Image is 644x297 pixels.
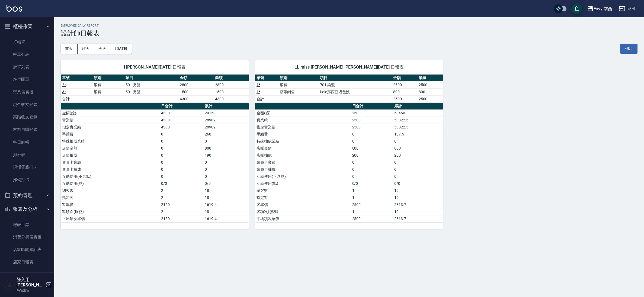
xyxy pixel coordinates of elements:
td: 53322.5 [393,124,443,131]
a: 現金收支登錄 [2,98,52,111]
td: 2500 [351,117,393,124]
td: 0 [203,159,249,166]
a: 打帳單 [2,36,52,48]
td: 29150 [203,109,249,117]
h3: 設計師日報表 [61,30,637,37]
td: 合計 [61,95,92,102]
td: 501 燙髮 [124,81,178,88]
a: 報表目錄 [2,218,52,231]
a: 店家日報表 [2,256,52,268]
td: 客單價 [61,201,160,208]
td: 指定客 [61,194,160,201]
td: 店販銷售 [278,88,319,95]
td: 2 [160,187,203,194]
td: 268 [203,131,249,138]
button: 今天 [94,44,111,54]
th: 金額 [178,75,213,82]
td: 200 [351,152,393,159]
td: 0 [160,159,203,166]
td: 0 [160,152,203,159]
td: 2813.7 [393,201,443,208]
button: 登出 [617,4,637,14]
button: [DATE] [111,44,132,54]
td: 501 燙髮 [124,88,178,95]
td: 18 [203,187,249,194]
td: 19 [393,208,443,215]
td: 0 [351,138,393,145]
td: 店販抽成 [255,152,351,159]
td: 0 [203,166,249,173]
td: 手續費 [61,131,160,138]
td: 互助使用(不含點) [255,173,351,180]
th: 項目 [319,75,392,82]
td: 701 染髮 [319,81,392,88]
td: 客單價 [255,201,351,208]
td: 特殊抽成業績 [61,138,160,145]
td: 實業績 [255,117,351,124]
th: 單號 [255,75,278,82]
td: 2150 [160,215,203,222]
td: 0 [160,166,203,173]
td: 金額(虛) [61,109,160,117]
button: 預約管理 [2,188,52,202]
img: Logo [7,5,22,12]
td: 53460 [393,109,443,117]
span: LL miss [PERSON_NAME] [PERSON_NAME][DATE] 日報表 [262,64,437,70]
td: 200 [393,152,443,159]
th: 日合計 [160,103,203,110]
td: 18 [203,194,249,201]
button: 昨天 [78,44,94,54]
p: 高階主管 [17,288,44,293]
td: 137.5 [393,131,443,138]
td: 2500 [392,81,417,88]
th: 日合計 [351,103,393,110]
td: 0 [351,173,393,180]
td: 1 [351,187,393,194]
span: i [PERSON_NAME][DATE] 日報表 [67,64,242,70]
td: 0/0 [203,180,249,187]
td: 0 [160,173,203,180]
td: 0 [160,138,203,145]
a: 座位開單 [2,73,52,86]
th: 金額 [392,75,417,82]
th: 類別 [278,75,319,82]
td: 2500 [351,124,393,131]
td: 會員卡業績 [61,159,160,166]
a: 每日結帳 [2,136,52,148]
div: Envy 南西 [594,5,613,12]
button: 前天 [61,44,78,54]
td: 19 [393,194,443,201]
td: 0 [393,138,443,145]
td: 800 [392,88,417,95]
td: 總客數 [61,187,160,194]
td: 800 [393,145,443,152]
td: 互助使用(點) [61,180,160,187]
td: 800 [203,145,249,152]
td: 店販抽成 [61,152,160,159]
th: 業績 [417,75,443,82]
td: 4300 [160,109,203,117]
td: 19 [393,187,443,194]
th: 累計 [203,103,249,110]
td: 店販金額 [61,145,160,152]
th: 累計 [393,103,443,110]
td: 消費 [92,81,124,88]
td: 2 [160,208,203,215]
button: Envy 南西 [585,3,615,14]
a: 店家區間累計表 [2,243,52,256]
td: 平均項次單價 [61,215,160,222]
td: 2500 [351,109,393,117]
td: 消費 [278,81,319,88]
td: 0/0 [393,180,443,187]
td: 指定客 [255,194,351,201]
td: 實業績 [61,117,160,124]
td: 1619.4 [203,201,249,208]
button: 列印 [620,44,637,54]
td: 會員卡業績 [255,159,351,166]
th: 單號 [61,75,92,82]
td: 金額(虛) [255,109,351,117]
td: 互助使用(點) [255,180,351,187]
button: 櫃檯作業 [2,20,52,34]
td: 平均項次單價 [255,215,351,222]
td: 2800 [178,81,213,88]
